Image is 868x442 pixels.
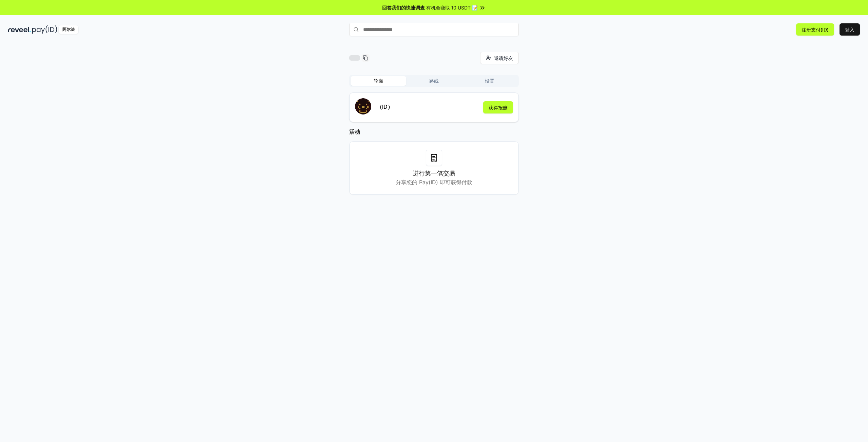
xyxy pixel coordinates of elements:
font: 进行第一笔交易 [413,170,455,177]
font: 活动 [349,128,360,135]
img: 揭示黑暗 [8,25,31,34]
font: 邀请好友 [494,55,513,61]
font: 轮廓 [374,78,383,84]
font: 登入 [845,27,854,33]
button: 登入 [840,23,860,36]
font: 阿尔法 [62,27,75,32]
font: 回答我们的快速调查 [382,5,425,10]
font: 分享您的 Pay(ID) 即可获得付款 [396,179,472,186]
font: 设置 [485,78,494,84]
button: 获得报酬 [483,101,513,113]
font: 路线 [429,78,439,84]
font: 注册支付(ID) [802,27,829,33]
font: 获得报酬 [489,105,508,110]
img: 付款编号 [32,25,57,34]
font: （ID） [377,103,393,110]
button: 注册支付(ID) [796,23,834,36]
font: 有机会赚取 10 USDT 📝 [426,5,478,10]
button: 邀请好友 [480,52,519,64]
